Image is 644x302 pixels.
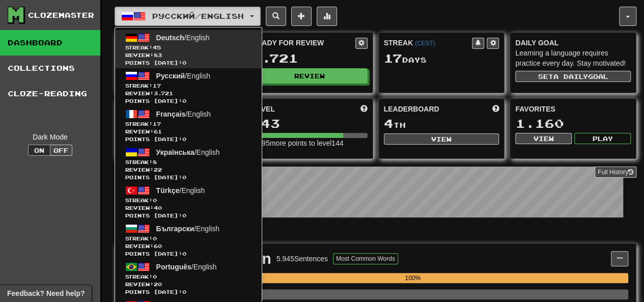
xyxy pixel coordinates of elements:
[125,250,251,258] span: Points [DATE]: 0
[252,104,275,114] span: Level
[156,186,180,195] span: Türkçe
[115,228,636,238] p: In Progress
[197,273,628,283] div: 100%
[317,7,337,26] button: More stats
[50,145,72,156] button: Off
[115,259,262,297] a: Português/EnglishStreak:0 Review:20Points [DATE]:0
[156,72,185,80] span: Русский
[125,158,251,166] span: Streak:
[384,104,439,114] span: Leaderboard
[156,225,194,233] span: Български
[360,104,368,114] span: Score more points to level up
[125,97,251,105] span: Points [DATE]: 0
[152,12,244,20] span: Русский / English
[252,138,368,148] div: 4.695 more points to level 144
[252,52,368,65] div: 3.721
[125,166,251,174] span: Review: 22
[384,38,472,48] div: Streak
[153,44,161,50] span: 45
[492,104,499,114] span: This week in points, UTC
[125,273,251,281] span: Streak:
[384,52,499,65] div: Day s
[115,221,262,259] a: Български/EnglishStreak:0 Review:60Points [DATE]:0
[291,7,312,26] button: Add sentence to collection
[266,7,286,26] button: Search sentences
[252,68,368,84] button: Review
[515,71,631,82] button: Seta dailygoal
[115,68,262,106] a: Русский/EnglishStreak:17 Review:3.721Points [DATE]:0
[515,104,631,114] div: Favorites
[156,263,217,271] span: / English
[125,174,251,181] span: Points [DATE]: 0
[153,121,161,127] span: 17
[156,148,220,156] span: / English
[252,117,368,130] div: 143
[156,110,186,118] span: Français
[125,120,251,128] span: Streak:
[115,7,261,26] button: Русский/English
[153,235,157,241] span: 0
[156,72,210,80] span: / English
[125,44,251,51] span: Streak:
[28,10,94,20] div: Clozemaster
[8,132,93,142] div: Dark Mode
[125,281,251,288] span: Review: 20
[333,253,398,264] button: Most Common Words
[125,128,251,135] span: Review: 61
[125,82,251,90] span: Streak:
[125,197,251,204] span: Streak:
[156,263,191,271] span: Português
[553,73,588,80] span: a daily
[595,167,636,178] a: Full History
[156,110,211,118] span: / English
[384,117,499,130] div: th
[153,197,157,203] span: 0
[125,204,251,212] span: Review: 40
[28,145,50,156] button: On
[115,30,262,68] a: Deutsch/EnglishStreak:45 Review:83Points [DATE]:0
[276,254,328,264] div: 5.945 Sentences
[125,212,251,219] span: Points [DATE]: 0
[125,242,251,250] span: Review: 60
[125,135,251,143] span: Points [DATE]: 0
[156,34,210,42] span: / English
[125,235,251,242] span: Streak:
[515,117,631,130] div: 1.160
[384,133,499,145] button: View
[115,106,262,145] a: Français/EnglishStreak:17 Review:61Points [DATE]:0
[415,40,435,47] a: (CEST)
[252,38,355,48] div: Ready for Review
[125,90,251,97] span: Review: 3.721
[153,273,157,280] span: 0
[125,51,251,59] span: Review: 83
[574,133,631,144] button: Play
[156,148,194,156] span: Українська
[156,225,220,233] span: / English
[125,288,251,296] span: Points [DATE]: 0
[515,133,572,144] button: View
[153,159,157,165] span: 8
[125,59,251,67] span: Points [DATE]: 0
[384,51,402,65] span: 17
[7,288,85,298] span: Open feedback widget
[115,145,262,183] a: Українська/EnglishStreak:8 Review:22Points [DATE]:0
[153,83,161,89] span: 17
[156,34,184,42] span: Deutsch
[156,186,205,195] span: / English
[115,183,262,221] a: Türkçe/EnglishStreak:0 Review:40Points [DATE]:0
[515,38,631,48] div: Daily Goal
[515,48,631,68] div: Learning a language requires practice every day. Stay motivated!
[384,116,394,130] span: 4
